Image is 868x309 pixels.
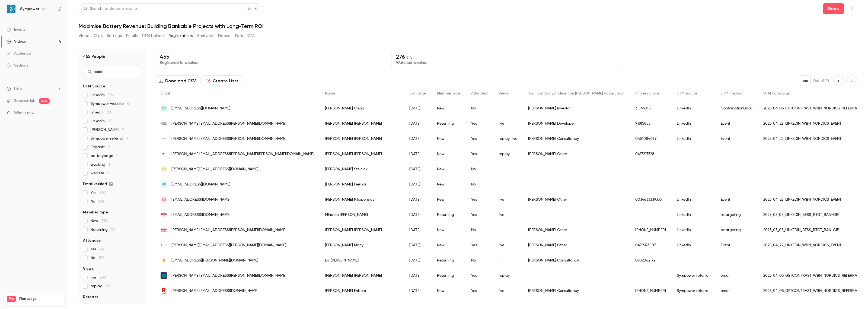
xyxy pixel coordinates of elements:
[715,238,758,253] div: Event
[630,101,671,116] div: 31544745
[161,242,167,248] img: flexcity.energy
[493,268,523,283] div: replay
[161,227,167,233] img: monsson.eu
[630,146,671,162] div: 0417217328
[7,27,25,32] div: Events
[630,192,671,207] div: 0034633339335
[404,146,432,162] div: [DATE]
[404,238,432,253] div: [DATE]
[162,182,166,187] span: JP
[406,56,412,59] span: 61 %
[14,110,34,116] span: What's new
[197,31,214,40] button: Analytics
[523,222,630,238] div: [PERSON_NAME] Other
[7,86,61,92] li: help-dropdown-opener
[161,257,167,264] img: solkompaniet.se
[79,31,89,40] button: Video
[83,84,142,308] section: facet-groups
[91,218,107,224] span: New
[493,146,523,162] div: replay
[404,253,432,268] div: [DATE]
[432,222,466,238] div: New
[105,284,110,288] span: 134
[79,23,857,29] h1: Maximise Battery Revenue: Building Bankable Projects with Long-Term ROI
[91,255,104,261] span: No
[715,222,758,238] div: retargeting
[162,167,166,172] span: LS
[630,116,671,131] div: 91815853
[171,227,286,233] span: [PERSON_NAME][EMAIL_ADDRESS][PERSON_NAME][DOMAIN_NAME]
[98,200,104,203] span: 148
[493,101,523,116] div: -
[763,92,790,95] span: UTM campaign
[91,153,118,159] span: batterypage
[107,111,111,114] span: 28
[91,171,109,176] span: website
[715,268,758,283] div: email
[493,131,523,146] div: replay, live
[523,116,630,131] div: [PERSON_NAME] Developer
[7,5,15,13] img: Sympower
[671,101,715,116] div: LinkedIn
[91,303,109,308] span: Other
[671,238,715,253] div: LinkedIn
[823,3,844,14] button: Share
[55,111,61,116] iframe: Noticeable Trigger
[108,93,113,97] span: 116
[161,151,167,157] img: aalto.fi
[404,177,432,192] div: [DATE]
[523,146,630,162] div: [PERSON_NAME] Other
[320,116,404,131] div: [PERSON_NAME] [PERSON_NAME]
[432,101,466,116] div: New
[848,4,857,13] button: Top Bar Actions
[100,191,106,195] span: 307
[320,192,404,207] div: [PERSON_NAME] Nikopensius
[432,268,466,283] div: Returning
[162,106,166,111] span: SC
[127,102,130,106] span: 41
[20,6,39,12] h6: Sympower
[635,92,661,95] span: Phone number
[161,122,167,125] img: bergensynergy.com
[630,222,671,238] div: [PHONE_NUMBER]
[523,238,630,253] div: [PERSON_NAME] Other
[7,63,28,68] div: Settings
[320,146,404,162] div: [PERSON_NAME] [PERSON_NAME]
[83,181,113,187] span: Email verified
[320,162,404,177] div: [PERSON_NAME] Steinick
[91,190,106,196] span: Yes
[108,145,110,149] span: 7
[142,31,164,40] button: UTM builder
[160,53,380,60] p: 455
[493,238,523,253] div: live
[715,192,758,207] div: Event
[83,84,105,89] span: UTM Source
[91,127,125,133] span: [PERSON_NAME]
[320,253,404,268] div: Liv [PERSON_NAME]
[161,288,167,294] img: remediate.se
[396,53,617,60] p: 276
[466,177,493,192] div: No
[203,75,243,86] button: Create Lists
[39,98,50,104] span: new
[813,78,829,84] p: Out of 10
[630,131,671,146] div: 0451084499
[671,207,715,222] div: Linkedin
[160,60,380,65] p: Registered to webinar
[432,177,466,192] div: New
[493,116,523,131] div: live
[466,101,493,116] div: No
[432,192,466,207] div: New
[466,146,493,162] div: Yes
[83,210,108,215] span: Member type
[91,144,110,150] span: Organic
[171,121,286,127] span: [PERSON_NAME][EMAIL_ADDRESS][PERSON_NAME][DOMAIN_NAME]
[91,92,113,98] span: LinkedIn
[493,177,523,192] div: -
[320,101,404,116] div: [PERSON_NAME] Ching
[91,283,110,289] span: replay
[98,256,104,260] span: 179
[493,162,523,177] div: -
[432,207,466,222] div: Returning
[523,192,630,207] div: [PERSON_NAME] Other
